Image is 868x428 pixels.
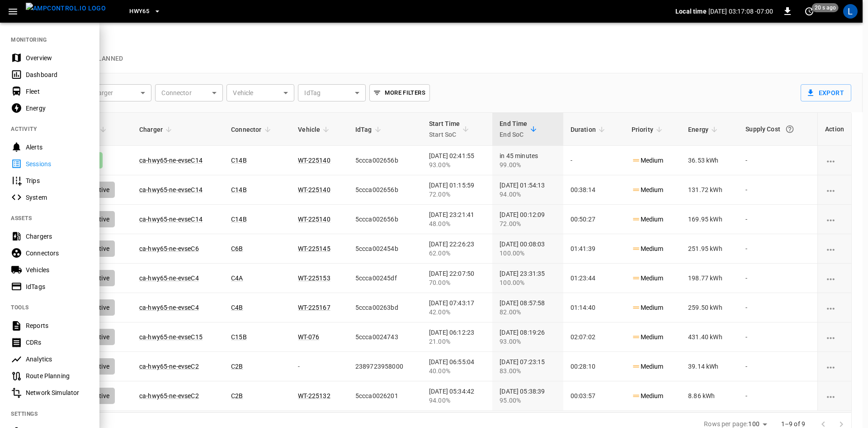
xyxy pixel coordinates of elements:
img: ampcontrol.io logo [26,3,106,14]
div: Sessions [26,159,89,168]
button: set refresh interval [802,4,816,19]
div: Overview [26,53,89,63]
div: Energy [26,104,89,113]
span: 20 s ago [812,3,839,12]
div: profile-icon [843,4,858,19]
div: Network Simulator [26,388,89,397]
div: CDRs [26,338,89,347]
div: Connectors [26,249,89,258]
span: HWY65 [129,6,149,17]
div: Fleet [26,87,89,96]
div: Analytics [26,355,89,364]
div: IdTags [26,282,89,291]
p: [DATE] 03:17:08 -07:00 [708,7,773,16]
div: System [26,193,89,202]
div: Alerts [26,143,89,152]
div: Dashboard [26,70,89,79]
div: Vehicles [26,265,89,274]
div: Route Planning [26,371,89,380]
p: Local time [675,7,707,16]
div: Chargers [26,232,89,241]
div: Trips [26,176,89,185]
div: Reports [26,321,89,330]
